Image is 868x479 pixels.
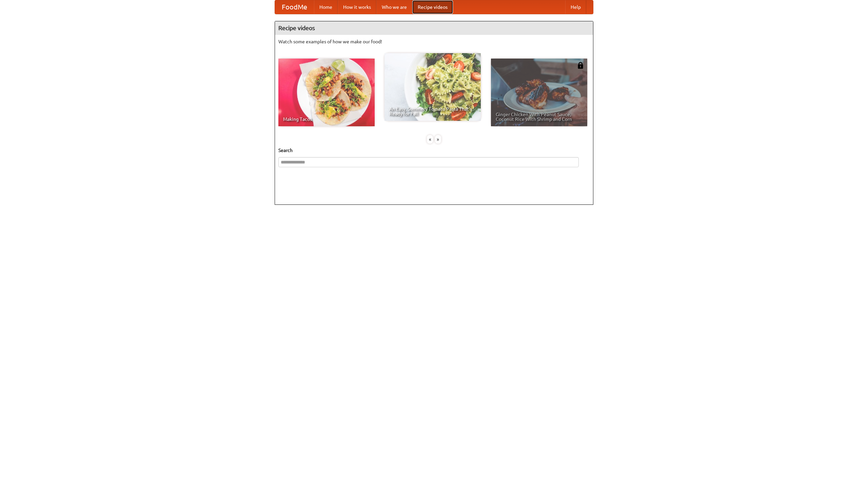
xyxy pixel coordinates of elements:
a: Home [314,0,338,14]
a: Recipe videos [412,0,453,14]
a: Help [565,0,586,14]
div: » [435,135,441,144]
a: How it works [338,0,376,14]
img: 483408.png [577,62,584,69]
h4: Recipe videos [275,21,593,35]
a: Making Tacos [278,59,375,126]
a: An Easy, Summery Tomato Pasta That's Ready for Fall [384,53,481,121]
h5: Search [278,147,590,154]
p: Watch some examples of how we make our food! [278,38,590,45]
span: An Easy, Summery Tomato Pasta That's Ready for Fall [389,107,476,116]
span: Making Tacos [283,117,370,122]
a: FoodMe [275,0,314,14]
div: « [427,135,433,144]
a: Who we are [376,0,412,14]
